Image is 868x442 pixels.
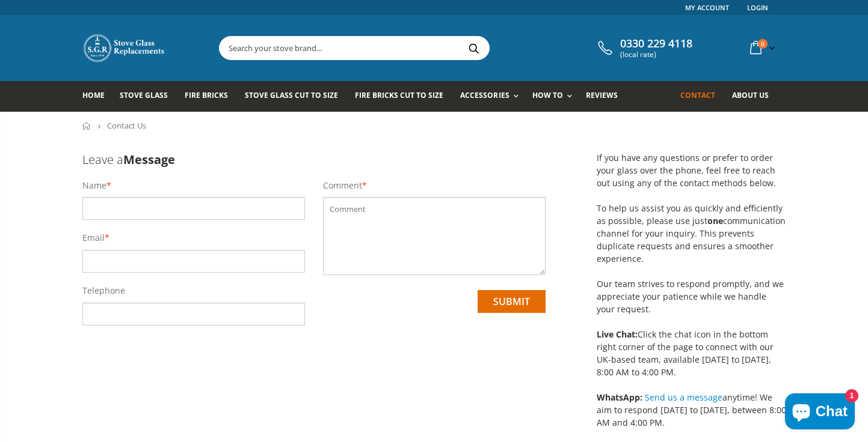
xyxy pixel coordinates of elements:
[460,81,524,112] a: Accessories
[107,120,146,131] span: Contact Us
[245,90,338,100] span: Stove Glass Cut To Size
[245,81,347,112] a: Stove Glass Cut To Size
[461,37,488,59] button: Search
[597,392,786,428] span: anytime! We aim to respond [DATE] to [DATE], between 8:00 AM and 4:00 PM.
[82,151,546,168] h3: Leave a
[586,81,627,112] a: Reviews
[732,90,769,100] span: About us
[82,33,167,63] img: Stove Glass Replacement
[597,392,642,403] strong: WhatsApp:
[123,151,175,168] b: Message
[532,90,563,100] span: How To
[82,81,114,112] a: Home
[758,39,768,49] span: 0
[680,90,715,100] span: Contact
[220,37,624,59] input: Search your stove brand...
[185,81,237,112] a: Fire Bricks
[82,180,106,192] label: Name
[732,81,778,112] a: About us
[707,215,723,226] strong: one
[597,328,638,340] strong: Live Chat:
[120,90,168,100] span: Stove Glass
[620,37,692,50] span: 0330 229 4118
[781,393,858,432] inbox-online-store-chat: Shopify online store chat
[460,90,509,100] span: Accessories
[586,90,618,100] span: Reviews
[120,81,177,112] a: Stove Glass
[355,90,443,100] span: Fire Bricks Cut To Size
[82,90,105,100] span: Home
[355,81,452,112] a: Fire Bricks Cut To Size
[745,36,778,59] a: 0
[82,122,91,130] a: Home
[82,285,125,297] label: Telephone
[680,81,724,112] a: Contact
[185,90,228,100] span: Fire Bricks
[532,81,578,112] a: How To
[597,328,774,378] span: Click the chat icon in the bottom right corner of the page to connect with our UK-based team, ava...
[323,180,362,192] label: Comment
[597,151,786,378] p: If you have any questions or prefer to order your glass over the phone, feel free to reach out us...
[595,37,692,59] a: 0330 229 4118 (local rate)
[645,392,722,403] a: Send us a message
[478,290,546,313] input: submit
[620,50,692,59] span: (local rate)
[82,232,105,244] label: Email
